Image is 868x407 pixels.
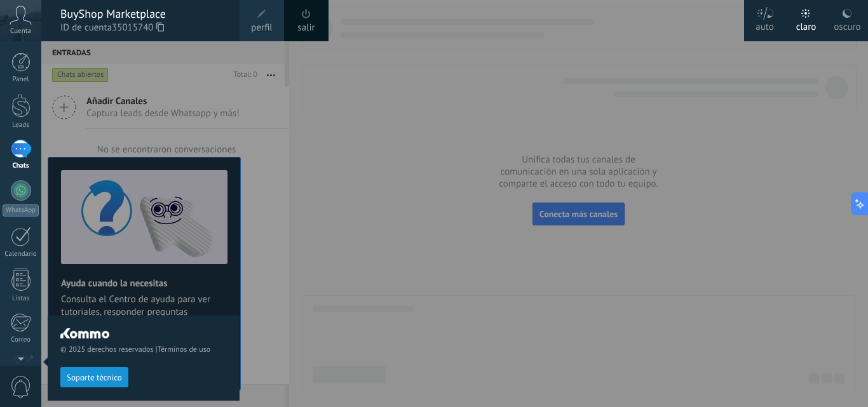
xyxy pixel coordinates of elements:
a: Soporte técnico [60,372,128,382]
div: auto [756,8,774,41]
div: claro [796,8,817,41]
span: Soporte técnico [67,373,122,382]
div: BuyShop Marketplace [60,7,227,21]
div: Correo [3,336,39,344]
span: 35015740 [112,21,164,35]
span: perfil [251,21,272,35]
div: Listas [3,295,39,303]
div: Chats [3,162,39,170]
div: Calendario [3,250,39,258]
a: Términos de uso [158,345,210,354]
a: salir [297,21,315,35]
div: Leads [3,121,39,130]
span: © 2025 derechos reservados | [60,345,227,354]
div: Panel [3,76,39,84]
div: oscuro [834,8,860,41]
div: WhatsApp [3,204,39,217]
span: Cuenta [10,27,31,36]
button: Soporte técnico [60,367,128,387]
span: ID de cuenta [60,21,227,35]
